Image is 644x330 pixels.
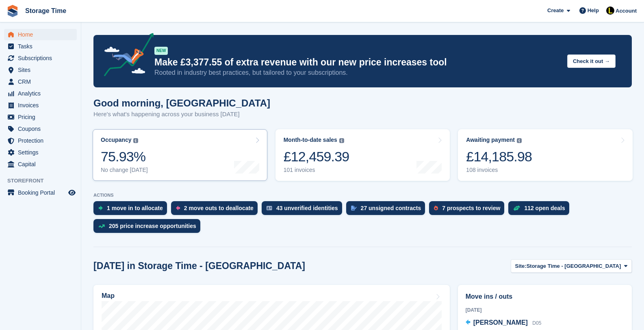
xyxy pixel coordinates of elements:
[567,54,616,68] button: Check it out →
[101,167,148,174] div: No change [DATE]
[275,129,450,181] a: Month-to-date sales £12,459.39 101 invoices
[18,111,67,123] span: Pricing
[154,47,168,55] div: NEW
[284,148,349,165] div: £12,459.39
[524,205,565,211] div: 112 open deals
[154,56,561,68] p: Make £3,377.55 of extra revenue with our new price increases tool
[532,320,541,326] span: D05
[4,41,77,52] a: menu
[466,292,624,302] h2: Move ins / outs
[429,201,508,219] a: 7 prospects to review
[458,129,633,181] a: Awaiting payment £14,185.98 108 invoices
[4,147,77,158] a: menu
[4,76,77,87] a: menu
[98,206,103,211] img: move_ins_to_allocate_icon-fdf77a2bb77ea45bf5b3d319d69a93e2d87916cf1d5bf7949dd705db3b84f3ca.svg
[515,262,527,270] span: Site:
[18,147,67,158] span: Settings
[184,205,254,211] div: 2 move outs to deallocate
[101,137,131,143] div: Occupancy
[434,206,438,211] img: prospect-51fa495bee0391a8d652442698ab0144808aea92771e9ea1ae160a38d050c398.svg
[267,206,272,211] img: verify_identity-adf6edd0f0f0b5bbfe63781bf79b02c33cf7c696d77639b501bdc392416b5a36.svg
[18,123,67,135] span: Coupons
[508,201,573,219] a: 112 open deals
[442,205,500,211] div: 7 prospects to review
[346,201,429,219] a: 27 unsigned contracts
[107,205,163,211] div: 1 move in to allocate
[4,111,77,123] a: menu
[4,135,77,146] a: menu
[102,292,115,300] h2: Map
[527,262,621,270] span: Storage Time - [GEOGRAPHIC_DATA]
[18,158,67,170] span: Capital
[93,261,305,271] h2: [DATE] in Storage Time - [GEOGRAPHIC_DATA]
[466,318,542,328] a: [PERSON_NAME] D05
[339,138,344,143] img: icon-info-grey-7440780725fd019a000dd9b08b2336e03edf1995a4989e88bcd33f0948082b44.svg
[517,138,522,143] img: icon-info-grey-7440780725fd019a000dd9b08b2336e03edf1995a4989e88bcd33f0948082b44.svg
[284,167,349,174] div: 101 invoices
[93,193,632,198] p: ACTIONS
[616,7,637,15] span: Account
[18,100,67,111] span: Invoices
[4,123,77,135] a: menu
[513,205,520,211] img: deal-1b604bf984904fb50ccaf53a9ad4b4a5d6e5aea283cecdc64d6e3604feb123c2.svg
[154,68,561,77] p: Rooted in industry best practices, but tailored to your subscriptions.
[4,100,77,111] a: menu
[4,29,77,40] a: menu
[466,306,624,314] div: [DATE]
[4,64,77,76] a: menu
[262,201,346,219] a: 43 unverified identities
[361,205,421,211] div: 27 unsigned contracts
[466,148,532,165] div: £14,185.98
[7,5,19,17] img: stora-icon-8386f47178a22dfd0bd8f6a31ec36ba5ce8667c1dd55bd0f319d3a0aa187defe.svg
[67,188,77,198] a: Preview store
[18,76,67,87] span: CRM
[18,29,67,40] span: Home
[473,319,528,326] span: [PERSON_NAME]
[176,206,180,211] img: move_outs_to_deallocate_icon-f764333ba52eb49d3ac5e1228854f67142a1ed5810a6f6cc68b1a99e826820c5.svg
[547,7,564,15] span: Create
[101,148,148,165] div: 75.93%
[171,201,262,219] a: 2 move outs to deallocate
[98,224,105,228] img: price_increase_opportunities-93ffe204e8149a01c8c9dc8f82e8f89637d9d84a8eef4429ea346261dce0b2c0.svg
[18,41,67,52] span: Tasks
[22,4,69,17] a: Storage Time
[93,110,270,119] p: Here's what's happening across your business [DATE]
[4,88,77,99] a: menu
[511,259,632,273] button: Site: Storage Time - [GEOGRAPHIC_DATA]
[97,33,154,79] img: price-adjustments-announcement-icon-8257ccfd72463d97f412b2fc003d46551f7dbcb40ab6d574587a9cd5c0d94...
[18,52,67,64] span: Subscriptions
[466,137,515,143] div: Awaiting payment
[351,206,357,211] img: contract_signature_icon-13c848040528278c33f63329250d36e43548de30e8caae1d1a13099fd9432cc5.svg
[133,138,138,143] img: icon-info-grey-7440780725fd019a000dd9b08b2336e03edf1995a4989e88bcd33f0948082b44.svg
[7,177,81,185] span: Storefront
[18,135,67,146] span: Protection
[18,88,67,99] span: Analytics
[606,7,614,15] img: Laaibah Sarwar
[93,201,171,219] a: 1 move in to allocate
[4,52,77,64] a: menu
[284,137,337,143] div: Month-to-date sales
[466,167,532,174] div: 108 invoices
[93,219,204,237] a: 205 price increase opportunities
[109,223,196,229] div: 205 price increase opportunities
[18,187,67,198] span: Booking Portal
[18,64,67,76] span: Sites
[93,129,267,181] a: Occupancy 75.93% No change [DATE]
[4,158,77,170] a: menu
[93,98,270,109] h1: Good morning, [GEOGRAPHIC_DATA]
[276,205,338,211] div: 43 unverified identities
[4,187,77,198] a: menu
[588,7,599,15] span: Help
